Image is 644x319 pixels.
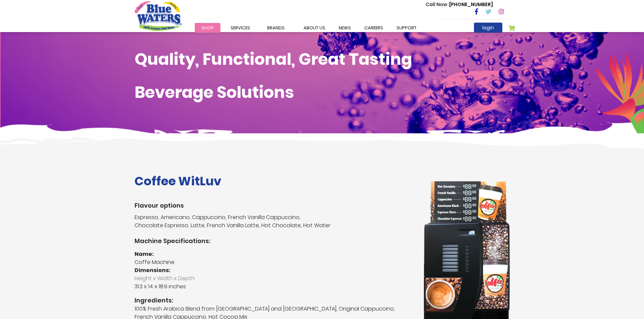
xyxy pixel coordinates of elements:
a: store logo [135,1,182,31]
h1: Beverage Solutions [135,83,510,102]
a: careers [358,23,390,33]
p: Espresso, Americano, Cappuccino, French Vanilla Cappuccino, Chocolate Espresso, Latte, French Van... [135,213,413,230]
a: login [474,23,502,33]
span: Call Now : [426,1,449,8]
span: Height x Width x Depth [135,274,413,283]
h3: Flavour options [135,202,413,209]
strong: Dimensions: [135,266,170,274]
a: News [332,23,358,33]
span: Services [231,25,250,31]
strong: Name: [135,250,154,258]
h1: Quality, Functional, Great Tasting [135,50,510,69]
p: 31.3 x 14 x 18.9 inches [135,274,413,291]
span: Brands [267,25,285,31]
a: about us [297,23,332,33]
p: [PHONE_NUMBER] [426,1,493,8]
h3: Machine Specifications: [135,237,413,245]
strong: Ingredients: [135,296,413,305]
span: Shop [201,25,214,31]
p: Coffe Machine [135,258,413,266]
a: support [390,23,423,33]
h1: Coffee WitLuv [135,174,413,188]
